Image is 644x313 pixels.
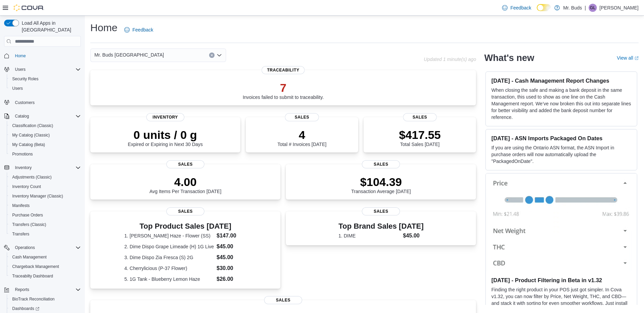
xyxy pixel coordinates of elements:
button: Manifests [7,201,84,210]
span: Classification (Classic) [10,122,81,130]
div: Total Sales [DATE] [399,128,441,147]
button: Purchase Orders [7,210,84,220]
span: Inventory [12,164,81,172]
button: Adjustments (Classic) [7,172,84,182]
span: Users [10,84,81,92]
span: Load All Apps in [GEOGRAPHIC_DATA] [19,20,81,33]
a: Home [12,52,29,60]
span: Inventory Manager (Classic) [10,192,81,200]
button: Security Roles [7,74,84,84]
dd: $30.00 [217,264,246,272]
button: Open list of options [217,53,222,58]
span: Home [12,51,81,60]
span: Customers [15,100,35,105]
span: Security Roles [10,75,81,83]
p: 4 [277,128,326,142]
button: Traceabilty Dashboard [7,271,84,281]
span: Reports [15,287,29,292]
a: My Catalog (Classic) [10,131,53,139]
input: Dark Mode [537,4,551,11]
span: Manifests [10,202,81,210]
span: Promotions [10,150,81,158]
span: Chargeback Management [10,263,81,271]
a: Classification (Classic) [10,122,56,130]
span: Feedback [132,26,153,33]
button: Inventory Manager (Classic) [7,191,84,201]
dd: $26.00 [217,275,246,283]
dd: $45.00 [217,253,246,262]
span: Cash Management [10,253,81,261]
a: View allExternal link [617,55,639,61]
div: Invoices failed to submit to traceability. [243,81,324,100]
span: Transfers (Classic) [10,221,81,229]
span: Dashboards [12,306,39,311]
span: Catalog [12,112,81,120]
h3: [DATE] - Cash Management Report Changes [491,77,631,84]
p: 7 [243,81,324,95]
span: Mr. Buds [GEOGRAPHIC_DATA] [94,51,164,59]
button: Chargeback Management [7,262,84,271]
p: | [585,4,586,12]
a: Security Roles [10,75,41,83]
span: Users [12,86,23,91]
button: Reports [1,285,84,294]
a: Transfers [10,230,32,238]
button: Users [12,65,28,74]
button: Transfers (Classic) [7,220,84,229]
span: Operations [12,244,81,252]
span: Security Roles [12,76,38,82]
a: Customers [12,99,37,107]
span: Users [15,67,25,72]
span: Sales [264,296,302,304]
span: My Catalog (Beta) [10,141,81,149]
p: If you are using the Ontario ASN format, the ASN Import in purchase orders will now automatically... [491,144,631,165]
div: Total # Invoices [DATE] [277,128,326,147]
span: Inventory [146,113,184,121]
span: Chargeback Management [12,264,59,269]
span: Sales [285,113,319,121]
a: Feedback [499,1,534,15]
a: Chargeback Management [10,263,62,271]
a: BioTrack Reconciliation [10,295,57,303]
dd: $45.00 [403,232,424,240]
dd: $147.00 [217,232,246,240]
button: Cash Management [7,252,84,262]
a: Manifests [10,202,32,210]
span: Purchase Orders [12,212,43,218]
span: BioTrack Reconciliation [12,296,55,302]
p: 4.00 [149,175,221,189]
a: Inventory Count [10,183,44,191]
button: Customers [1,97,84,107]
p: $104.39 [351,175,411,189]
span: Sales [166,207,204,215]
button: Operations [1,243,84,252]
span: Reports [12,286,81,294]
button: Reports [12,286,32,294]
button: Inventory [1,163,84,172]
dt: 1. DIME [338,232,400,239]
button: Transfers [7,229,84,239]
button: Users [1,65,84,74]
span: Sales [362,207,400,215]
span: Inventory Manager (Classic) [12,193,63,199]
button: Clear input [209,53,215,58]
a: Promotions [10,150,36,158]
dt: 2. Dime Dispo Grape Limeade (H) 1G Live [124,243,214,250]
dd: $45.00 [217,243,246,251]
span: Transfers (Classic) [12,222,46,227]
a: Purchase Orders [10,211,46,219]
span: Manifests [12,203,30,208]
span: My Catalog (Classic) [12,132,50,138]
span: My Catalog (Classic) [10,131,81,139]
span: Promotions [12,151,33,157]
button: Inventory [12,164,34,172]
span: Dark Mode [537,11,537,12]
a: My Catalog (Beta) [10,141,48,149]
span: Classification (Classic) [12,123,53,128]
a: Adjustments (Classic) [10,173,54,181]
p: $417.55 [399,128,441,142]
span: GL [590,4,595,12]
button: My Catalog (Beta) [7,140,84,149]
h3: Top Brand Sales [DATE] [338,222,424,230]
a: Dashboards [10,305,42,313]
